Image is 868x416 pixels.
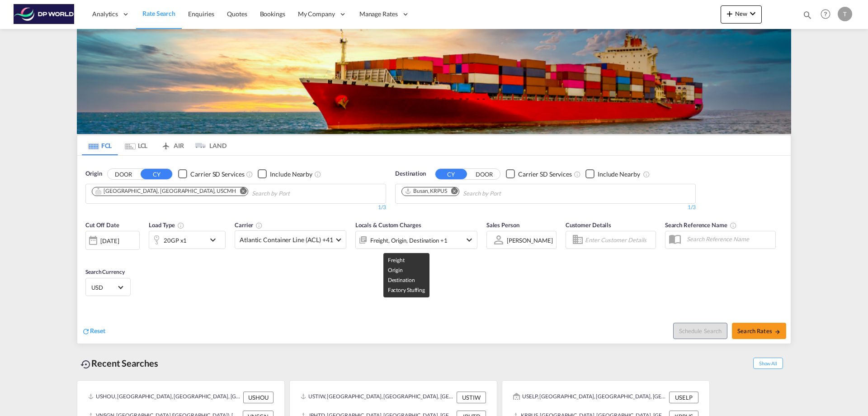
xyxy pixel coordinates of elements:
[838,7,852,21] div: T
[724,10,758,17] span: New
[85,268,125,275] span: Search Currency
[149,221,184,229] span: Load Type
[92,10,118,19] span: Analytics
[682,232,775,246] input: Search Reference Name
[95,187,236,195] div: Columbus, OH, USCMH
[85,169,102,178] span: Origin
[314,171,321,178] md-icon: Unchecked: Ignores neighbouring ports when fetching rates.Checked : Includes neighbouring ports w...
[566,221,611,229] span: Customer Details
[732,323,786,339] button: Search Ratesicon-arrow-right
[598,170,640,179] div: Include Nearby
[160,140,171,147] md-icon: icon-airplane
[574,171,581,178] md-icon: Unchecked: Search for CY (Container Yard) services for all selected carriers.Checked : Search for...
[665,221,737,229] span: Search Reference Name
[252,186,338,201] input: Chips input.
[737,327,781,335] span: Search Rates
[457,392,486,403] div: USTIW
[774,329,781,335] md-icon: icon-arrow-right
[154,135,190,155] md-tab-item: AIR
[142,10,175,17] span: Rate Search
[355,221,421,229] span: Locals & Custom Charges
[802,10,812,20] md-icon: icon-magnify
[95,187,238,195] div: Press delete to remove this chip.
[506,169,572,179] md-checkbox: Checkbox No Ink
[243,392,274,403] div: USHOU
[463,186,549,201] input: Chips input.
[85,231,140,250] div: [DATE]
[190,170,244,179] div: Carrier SD Services
[669,392,698,403] div: USELP
[405,187,447,195] div: Busan, KRPUS
[77,353,162,373] div: Recent Searches
[359,10,398,19] span: Manage Rates
[82,327,90,335] md-icon: icon-refresh
[246,171,253,178] md-icon: Unchecked: Search for CY (Container Yard) services for all selected carriers.Checked : Search for...
[90,281,126,294] md-select: Select Currency: $ USDUnited States Dollar
[177,222,184,229] md-icon: icon-information-outline
[585,169,640,179] md-checkbox: Checkbox No Ink
[506,234,554,247] md-select: Sales Person: Tobin Orillion
[235,221,263,229] span: Carrier
[395,169,426,178] span: Destination
[100,237,119,245] div: [DATE]
[178,169,244,179] md-checkbox: Checkbox No Ink
[77,29,791,134] img: LCL+%26+FCL+BACKGROUND.png
[190,135,226,155] md-tab-item: LAND
[643,171,650,178] md-icon: Unchecked: Ignores neighbouring ports when fetching rates.Checked : Includes neighbouring ports w...
[108,169,139,179] button: DOOR
[585,233,653,247] input: Enter Customer Details
[227,10,247,18] span: Quotes
[118,135,154,155] md-tab-item: LCL
[255,222,263,229] md-icon: The selected Trucker/Carrierwill be displayed in the rate results If the rates are from another f...
[90,327,105,335] span: Reset
[355,231,477,249] div: Freight Origin Destination Factory Stuffingicon-chevron-down
[388,257,425,293] span: Freight Origin Destination Factory Stuffing
[77,156,791,344] div: OriginDOOR CY Checkbox No InkUnchecked: Search for CY (Container Yard) services for all selected ...
[818,6,833,22] span: Help
[405,187,449,195] div: Press delete to remove this chip.
[14,4,75,24] img: c08ca190194411f088ed0f3ba295208c.png
[240,235,333,244] span: Atlantic Container Line (ACL) +41
[149,231,226,249] div: 20GP x1icon-chevron-down
[90,184,341,201] md-chips-wrap: Chips container. Use arrow keys to select chips.
[208,234,223,245] md-icon: icon-chevron-down
[445,187,459,196] button: Remove
[747,8,758,19] md-icon: icon-chevron-down
[141,169,172,179] button: CY
[88,392,241,403] div: USHOU, Houston, TX, United States, North America, Americas
[802,10,812,24] div: icon-magnify
[724,8,735,19] md-icon: icon-plus 400-fg
[85,221,119,229] span: Cut Off Date
[82,326,105,336] div: icon-refreshReset
[85,249,92,261] md-datepicker: Select
[673,323,727,339] button: Note: By default Schedule search will only considerorigin ports, destination ports and cut off da...
[82,135,226,155] md-pagination-wrapper: Use the left and right arrow keys to navigate between tabs
[400,184,552,201] md-chips-wrap: Chips container. Use arrow keys to select chips.
[818,6,838,23] div: Help
[234,187,248,196] button: Remove
[486,221,519,229] span: Sales Person
[82,135,118,155] md-tab-item: FCL
[91,283,117,292] span: USD
[260,10,285,18] span: Bookings
[507,237,553,244] div: [PERSON_NAME]
[753,358,783,369] span: Show All
[513,392,667,403] div: USELP, El Paso, TX, United States, North America, Americas
[164,234,187,247] div: 20GP x1
[370,234,448,247] div: Freight Origin Destination Factory Stuffing
[298,10,335,19] span: My Company
[188,10,214,18] span: Enquiries
[85,204,386,211] div: 1/3
[270,170,312,179] div: Include Nearby
[301,392,454,403] div: USTIW, Tacoma, WA, United States, North America, Americas
[435,169,467,179] button: CY
[464,234,475,245] md-icon: icon-chevron-down
[468,169,500,179] button: DOOR
[730,222,737,229] md-icon: Your search will be saved by the below given name
[258,169,312,179] md-checkbox: Checkbox No Ink
[395,204,696,211] div: 1/3
[721,5,762,24] button: icon-plus 400-fgNewicon-chevron-down
[518,170,572,179] div: Carrier SD Services
[80,359,91,370] md-icon: icon-backup-restore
